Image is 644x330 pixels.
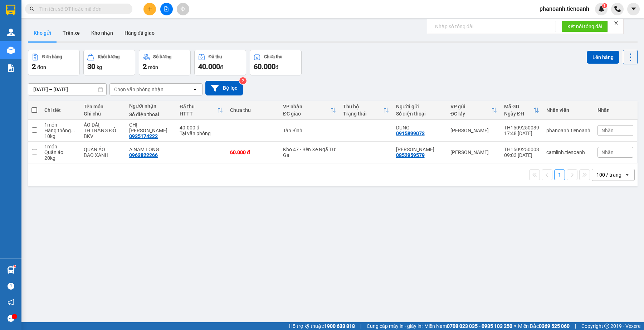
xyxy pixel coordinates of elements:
[198,62,220,71] span: 40.000
[396,111,443,117] div: Số điện thoại
[71,128,75,133] span: ...
[596,171,621,178] div: 100 / trang
[143,3,156,15] button: plus
[153,54,171,59] div: Số lượng
[97,64,102,70] span: kg
[83,50,135,75] button: Khối lượng30kg
[7,29,15,36] img: warehouse-icon
[340,101,392,120] th: Toggle SortBy
[7,266,15,274] img: warehouse-icon
[450,111,491,117] div: ĐC lấy
[7,46,15,54] img: warehouse-icon
[396,152,425,158] div: 0852959579
[220,64,223,70] span: đ
[129,152,158,158] div: 0963822266
[431,21,556,32] input: Nhập số tổng đài
[283,111,330,117] div: ĐC giao
[504,130,539,136] div: 17:48 [DATE]
[177,3,189,15] button: aim
[289,322,355,330] span: Hỗ trợ kỹ thuật:
[424,322,512,330] span: Miền Nam
[450,104,491,109] div: VP gửi
[129,103,172,109] div: Người nhận
[84,128,122,139] div: TH TRẮNG ĐỎ BKV
[192,87,198,92] svg: open
[283,147,336,158] div: Kho 47 - Bến Xe Ngã Tư Ga
[143,62,147,71] span: 2
[44,128,77,133] div: Hàng thông thường
[180,104,217,109] div: Đã thu
[180,130,223,136] div: Tại văn phòng
[504,152,539,158] div: 09:03 [DATE]
[614,21,619,26] span: close
[57,24,86,41] button: Trên xe
[567,23,602,30] span: Kết nối tổng đài
[254,62,275,71] span: 60.000
[7,64,15,72] img: solution-icon
[614,6,621,12] img: phone-icon
[562,21,608,32] button: Kết nối tổng đài
[360,322,361,330] span: |
[8,283,14,290] span: question-circle
[396,147,443,152] div: C TRINH
[6,5,15,15] img: logo-vxr
[598,6,605,12] img: icon-new-feature
[180,6,185,11] span: aim
[518,322,570,330] span: Miền Bắc
[575,322,576,330] span: |
[129,112,172,117] div: Số điện thoại
[180,125,223,130] div: 40.000 đ
[164,6,169,11] span: file-add
[209,54,222,59] div: Đã thu
[44,122,77,128] div: 1 món
[601,149,614,155] span: Nhãn
[28,84,106,95] input: Select a date range.
[28,24,57,41] button: Kho gửi
[324,323,355,329] strong: 1900 633 818
[148,64,158,70] span: món
[84,122,122,128] div: ÁO DÀI
[114,86,164,93] div: Chọn văn phòng nhận
[504,104,533,109] div: Mã GD
[129,122,172,133] div: CHỊ LINH
[44,133,77,139] div: 10 kg
[84,111,122,117] div: Ghi chú
[539,323,570,329] strong: 0369 525 060
[396,130,425,136] div: 0915899073
[546,128,590,133] div: phanoanh.tienoanh
[129,147,172,152] div: A NAM LONG
[604,324,609,329] span: copyright
[86,24,119,41] button: Kho nhận
[603,3,606,8] span: 1
[44,155,77,161] div: 20 kg
[514,325,516,327] span: ⚪️
[630,6,637,12] span: caret-down
[129,133,158,139] div: 0935174222
[601,128,614,133] span: Nhãn
[624,172,630,178] svg: open
[28,50,80,75] button: Đơn hàng2đơn
[447,323,512,329] strong: 0708 023 035 - 0935 103 250
[597,107,633,113] div: Nhãn
[450,149,497,155] div: [PERSON_NAME]
[8,299,14,306] span: notification
[396,125,443,130] div: DUNG
[180,111,217,117] div: HTTT
[84,152,122,158] div: BAO XANH
[554,169,565,180] button: 1
[160,3,173,15] button: file-add
[504,111,533,117] div: Ngày ĐH
[39,5,124,13] input: Tìm tên, số ĐT hoặc mã đơn
[275,64,278,70] span: đ
[447,101,501,120] th: Toggle SortBy
[587,51,619,64] button: Lên hàng
[84,147,122,152] div: QUẦN ÁO
[501,101,543,120] th: Toggle SortBy
[450,128,497,133] div: [PERSON_NAME]
[504,125,539,130] div: TH1509250039
[176,101,226,120] th: Toggle SortBy
[264,54,282,59] div: Chưa thu
[87,62,95,71] span: 30
[230,149,276,155] div: 60.000 đ
[32,62,36,71] span: 2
